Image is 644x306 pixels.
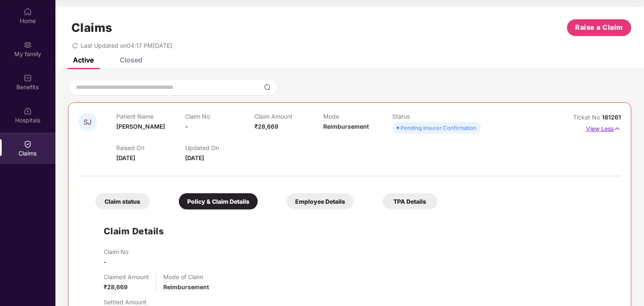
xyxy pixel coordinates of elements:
[81,42,172,49] span: Last Updated on 04:17 PM[DATE]
[567,19,631,36] button: Raise a Claim
[393,113,461,120] p: Status
[71,21,113,35] h1: Claims
[104,298,147,306] p: Settled Amount
[602,114,621,121] span: 181261
[185,154,204,161] span: [DATE]
[84,119,92,126] span: SJ
[287,193,353,210] div: Employee Details
[185,123,188,130] span: -
[120,56,142,64] div: Closed
[116,113,185,120] p: Patient Name
[24,107,32,115] img: svg+xml;base64,PHN2ZyBpZD0iSG9zcGl0YWxzIiB4bWxucz0iaHR0cDovL3d3dy53My5vcmcvMjAwMC9zdmciIHdpZHRoPS...
[104,258,107,265] span: -
[73,56,94,64] div: Active
[95,193,150,210] div: Claim status
[72,42,78,49] span: redo
[614,124,621,133] img: svg+xml;base64,PHN2ZyB4bWxucz0iaHR0cDovL3d3dy53My5vcmcvMjAwMC9zdmciIHdpZHRoPSIxNyIgaGVpZ2h0PSIxNy...
[185,113,254,120] p: Claim No
[104,224,164,238] h1: Claim Details
[323,123,369,130] span: Reimbursement
[104,248,128,255] p: Claim No
[104,273,149,280] p: Claimed Amount
[116,154,135,161] span: [DATE]
[401,124,477,132] div: Pending Insurer Confirmation
[163,273,209,280] p: Mode of Claim
[116,144,185,151] p: Raised On
[254,123,278,130] span: ₹28,669
[24,74,32,82] img: svg+xml;base64,PHN2ZyBpZD0iQmVuZWZpdHMiIHhtbG5zPSJodHRwOi8vd3d3LnczLm9yZy8yMDAwL3N2ZyIgd2lkdGg9Ij...
[323,113,392,120] p: Mode
[104,283,128,290] span: ₹28,669
[179,193,258,210] div: Policy & Claim Details
[383,193,437,210] div: TPA Details
[573,114,602,121] span: Ticket No
[24,41,32,49] img: svg+xml;base64,PHN2ZyB3aWR0aD0iMjAiIGhlaWdodD0iMjAiIHZpZXdCb3g9IjAgMCAyMCAyMCIgZmlsbD0ibm9uZSIgeG...
[163,283,209,290] span: Reimbursement
[24,8,32,16] img: svg+xml;base64,PHN2ZyBpZD0iSG9tZSIgeG1sbnM9Imh0dHA6Ly93d3cudzMub3JnLzIwMDAvc3ZnIiB3aWR0aD0iMjAiIG...
[264,84,271,91] img: svg+xml;base64,PHN2ZyBpZD0iU2VhcmNoLTMyeDMyIiB4bWxucz0iaHR0cDovL3d3dy53My5vcmcvMjAwMC9zdmciIHdpZH...
[24,140,32,148] img: svg+xml;base64,PHN2ZyBpZD0iQ2xhaW0iIHhtbG5zPSJodHRwOi8vd3d3LnczLm9yZy8yMDAwL3N2ZyIgd2lkdGg9IjIwIi...
[586,122,621,133] p: View Less
[116,123,165,130] span: [PERSON_NAME]
[576,22,623,33] span: Raise a Claim
[185,144,254,151] p: Updated On
[254,113,323,120] p: Claim Amount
